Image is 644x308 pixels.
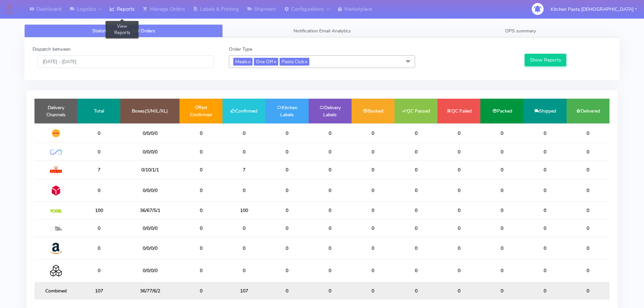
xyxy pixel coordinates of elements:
td: 0 [480,219,523,237]
td: Total [77,99,120,123]
img: Royal Mail [50,166,62,174]
td: 0 [265,237,308,259]
td: 0 [480,123,523,143]
td: 0 [309,161,352,179]
td: 0 [265,179,308,202]
img: MaxOptra [50,227,62,231]
td: 0 [395,219,437,237]
td: 0 [567,143,610,161]
td: 0 [437,161,480,179]
td: 0 [524,143,567,161]
td: 100 [77,202,120,219]
td: 0 [222,219,265,237]
td: Confirmed [222,99,265,123]
td: 0 [395,161,437,179]
td: 107 [77,282,120,300]
td: Delivery Channels [34,99,77,123]
td: 0 [309,260,352,282]
span: OPS summary [505,28,536,34]
td: 0 [524,123,567,143]
td: 0 [77,237,120,259]
td: 0 [524,237,567,259]
img: OnFleet [50,149,62,155]
td: Not Confirmed [180,99,222,123]
span: Statistics of Sales and Orders [92,28,155,34]
td: 0 [567,179,610,202]
td: 0 [309,282,352,300]
td: 7 [222,161,265,179]
td: 0 [480,237,523,259]
td: 0 [395,179,437,202]
td: 0 [437,282,480,300]
td: 0 [480,260,523,282]
td: 0 [395,123,437,143]
td: 0 [77,123,120,143]
span: Pasta Club [280,58,309,66]
td: Booked [352,99,395,123]
td: 0 [222,179,265,202]
td: 0 [480,282,523,300]
a: x [247,58,251,65]
td: 0/0/0/0 [120,219,180,237]
td: 0 [480,161,523,179]
td: 0 [567,282,610,300]
td: 0 [567,260,610,282]
td: 0 [524,260,567,282]
td: 0 [222,123,265,143]
td: 0 [77,179,120,202]
td: 0/10/1/1 [120,161,180,179]
td: 0 [567,202,610,219]
td: 0 [265,260,308,282]
td: 0 [77,143,120,161]
td: 0 [437,260,480,282]
td: 0 [524,202,567,219]
td: 0 [480,202,523,219]
td: Kitchen Labels [265,99,308,123]
td: Delivered [567,99,610,123]
td: 0 [567,237,610,259]
td: 0 [222,237,265,259]
img: DHL [50,129,62,138]
td: 0 [265,143,308,161]
td: 0 [77,260,120,282]
td: 0 [222,260,265,282]
img: Yodel [50,209,62,213]
td: 0 [180,161,222,179]
td: 0 [395,237,437,259]
td: 0 [567,219,610,237]
td: 0 [180,219,222,237]
td: 0 [524,282,567,300]
td: 0 [77,219,120,237]
td: 0 [352,123,395,143]
td: 0 [352,179,395,202]
td: 0 [180,179,222,202]
td: 0 [480,179,523,202]
td: 0 [352,260,395,282]
td: Delivery Labels [309,99,352,123]
td: 0 [309,237,352,259]
td: 0 [480,143,523,161]
span: Meals [233,58,253,66]
td: 0 [524,179,567,202]
td: 0 [395,202,437,219]
td: Shipped [524,99,567,123]
td: 0 [352,282,395,300]
td: Boxes(S/M/L/XL) [120,99,180,123]
td: Combined [34,282,77,300]
td: 0 [309,123,352,143]
td: 0 [180,237,222,259]
td: 0 [309,219,352,237]
td: 0 [352,219,395,237]
a: x [304,58,307,65]
td: 0 [352,161,395,179]
td: 0 [180,123,222,143]
img: Amazon [50,242,62,254]
td: 0 [437,179,480,202]
td: 0 [437,237,480,259]
td: 7 [77,161,120,179]
td: 0 [265,202,308,219]
td: QC Failed [437,99,480,123]
td: 0 [395,282,437,300]
td: 0 [352,237,395,259]
td: 0/0/0/0 [120,123,180,143]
